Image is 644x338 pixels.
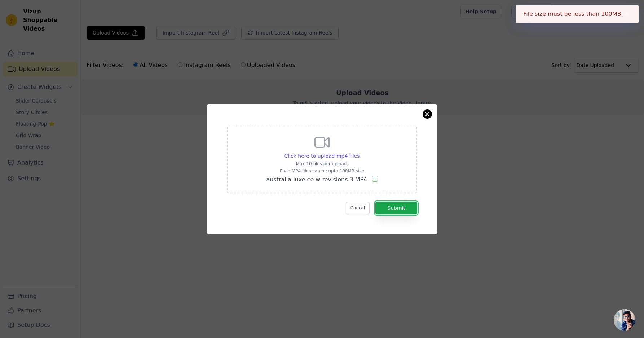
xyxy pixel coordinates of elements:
[623,10,631,18] button: Close
[423,110,432,118] button: Close modal
[266,168,378,174] p: Each MP4 files can be upto 100MB size
[346,202,370,214] button: Cancel
[266,161,378,167] p: Max 10 files per upload.
[284,153,360,159] span: Click here to upload mp4 files
[614,309,635,331] a: Open chat
[516,5,639,23] div: File size must be less than 100MB.
[266,176,367,183] span: australia luxe co w revisions 3.MP4
[375,202,417,214] button: Submit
